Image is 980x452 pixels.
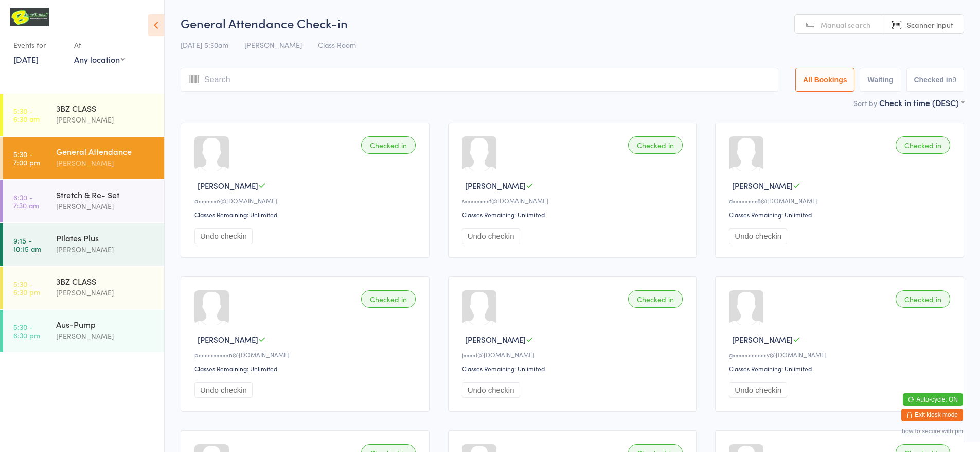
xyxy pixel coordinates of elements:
[318,40,356,50] span: Class Room
[198,180,258,191] span: [PERSON_NAME]
[10,8,49,26] img: B Transformed Gym
[853,98,877,108] label: Sort by
[907,20,953,30] span: Scanner input
[56,330,155,342] div: [PERSON_NAME]
[361,290,416,308] div: Checked in
[181,14,964,31] h2: General Attendance Check-in
[3,267,164,309] a: 5:30 -6:30 pm3BZ CLASS[PERSON_NAME]
[732,180,793,191] span: [PERSON_NAME]
[896,136,950,154] div: Checked in
[56,232,155,244] div: Pilates Plus
[462,382,520,398] button: Undo checkin
[13,150,40,166] time: 5:30 - 7:00 pm
[194,382,253,398] button: Undo checkin
[628,136,683,154] div: Checked in
[13,323,40,339] time: 5:30 - 6:30 pm
[56,114,155,126] div: [PERSON_NAME]
[906,68,965,92] button: Checked in9
[462,364,686,373] div: Classes Remaining: Unlimited
[13,107,40,123] time: 5:30 - 6:30 am
[244,40,302,50] span: [PERSON_NAME]
[194,210,419,219] div: Classes Remaining: Unlimited
[56,275,155,287] div: 3BZ CLASS
[74,37,125,54] div: At
[732,334,793,345] span: [PERSON_NAME]
[13,37,64,54] div: Events for
[13,54,39,65] a: [DATE]
[3,223,164,266] a: 9:15 -10:15 amPilates Plus[PERSON_NAME]
[3,137,164,179] a: 5:30 -7:00 pmGeneral Attendance[PERSON_NAME]
[56,157,155,169] div: [PERSON_NAME]
[901,409,963,421] button: Exit kiosk mode
[902,428,963,435] button: how to secure with pin
[860,68,901,92] button: Waiting
[56,102,155,114] div: 3BZ CLASS
[361,136,416,154] div: Checked in
[821,20,870,30] span: Manual search
[465,180,526,191] span: [PERSON_NAME]
[3,94,164,136] a: 5:30 -6:30 am3BZ CLASS[PERSON_NAME]
[903,393,963,406] button: Auto-cycle: ON
[3,310,164,352] a: 5:30 -6:30 pmAus-Pump[PERSON_NAME]
[3,180,164,222] a: 6:30 -7:30 amStretch & Re- Set[PERSON_NAME]
[13,193,39,210] time: 6:30 - 7:30 am
[56,200,155,212] div: [PERSON_NAME]
[795,68,855,92] button: All Bookings
[194,350,419,359] div: p••••••••••n@[DOMAIN_NAME]
[56,189,155,200] div: Stretch & Re- Set
[628,290,683,308] div: Checked in
[194,196,419,205] div: a••••••e@[DOMAIN_NAME]
[181,40,228,50] span: [DATE] 5:30am
[462,210,686,219] div: Classes Remaining: Unlimited
[729,364,953,373] div: Classes Remaining: Unlimited
[194,364,419,373] div: Classes Remaining: Unlimited
[896,290,950,308] div: Checked in
[194,228,253,244] button: Undo checkin
[729,196,953,205] div: d••••••••8@[DOMAIN_NAME]
[198,334,258,345] span: [PERSON_NAME]
[56,146,155,157] div: General Attendance
[56,287,155,299] div: [PERSON_NAME]
[729,350,953,359] div: g•••••••••••y@[DOMAIN_NAME]
[462,350,686,359] div: j••••i@[DOMAIN_NAME]
[56,319,155,330] div: Aus-Pump
[952,76,956,84] div: 9
[181,68,778,92] input: Search
[729,228,787,244] button: Undo checkin
[729,210,953,219] div: Classes Remaining: Unlimited
[74,54,125,65] div: Any location
[56,244,155,255] div: [PERSON_NAME]
[879,97,964,108] div: Check in time (DESC)
[729,382,787,398] button: Undo checkin
[465,334,526,345] span: [PERSON_NAME]
[462,228,520,244] button: Undo checkin
[462,196,686,205] div: s••••••••f@[DOMAIN_NAME]
[13,236,41,253] time: 9:15 - 10:15 am
[13,280,40,296] time: 5:30 - 6:30 pm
